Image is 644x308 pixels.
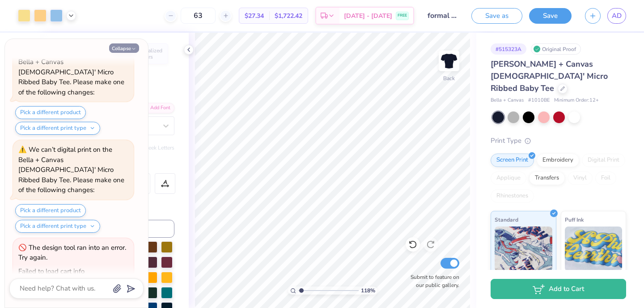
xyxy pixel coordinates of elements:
[529,8,572,24] button: Save
[440,52,458,70] img: Back
[181,8,216,24] input: – –
[528,97,550,104] span: # 1010BE
[491,171,526,185] div: Applique
[607,8,626,24] a: AD
[491,189,534,203] div: Rhinestones
[421,7,465,25] input: Untitled Design
[18,47,124,97] div: We can’t digital print on the Bella + Canvas [DEMOGRAPHIC_DATA]' Micro Ribbed Baby Tee. Please ma...
[495,215,518,224] span: Standard
[582,154,625,167] div: Digital Print
[15,106,86,119] button: Pick a different product
[491,97,524,104] span: Bella + Canvas
[245,11,264,21] span: $27.34
[443,74,455,82] div: Back
[18,243,126,262] div: The design tool ran into an error. Try again.
[554,97,599,104] span: Minimum Order: 12 +
[565,227,623,271] img: Puff Ink
[491,136,626,146] div: Print Type
[529,171,565,185] div: Transfers
[491,43,526,55] div: # 515323A
[537,154,579,167] div: Embroidery
[15,122,100,135] button: Pick a different print type
[18,145,124,194] div: We can’t digital print on the Bella + Canvas [DEMOGRAPHIC_DATA]' Micro Ribbed Baby Tee. Please ma...
[344,11,392,21] span: [DATE] - [DATE]
[406,273,459,289] label: Submit to feature on our public gallery.
[139,103,174,113] div: Add Font
[531,43,581,55] div: Original Proof
[565,215,584,224] span: Puff Ink
[18,267,85,276] div: Failed to load cart info
[471,8,522,24] button: Save as
[275,11,302,21] span: $1,722.42
[398,13,407,19] span: FREE
[491,59,608,94] span: [PERSON_NAME] + Canvas [DEMOGRAPHIC_DATA]' Micro Ribbed Baby Tee
[15,204,86,217] button: Pick a different product
[595,171,616,185] div: Foil
[361,287,375,295] span: 118 %
[491,279,626,299] button: Add to Cart
[15,220,100,233] button: Pick a different print type
[495,227,552,271] img: Standard
[109,43,139,53] button: Collapse
[491,154,534,167] div: Screen Print
[612,11,622,21] span: AD
[568,171,593,185] div: Vinyl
